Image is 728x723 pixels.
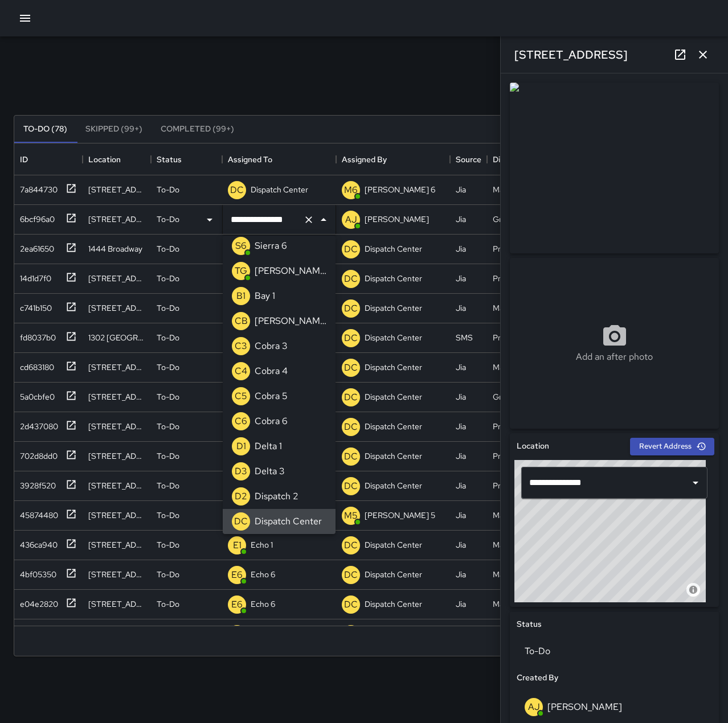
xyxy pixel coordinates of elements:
[15,327,56,343] div: fd8037b0
[235,314,248,328] p: CB
[157,332,179,343] p: To-Do
[15,475,56,491] div: 3928f520
[157,510,179,521] p: To-Do
[251,569,275,580] p: Echo 6
[456,391,466,402] div: Jia
[228,143,272,175] div: Assigned To
[88,273,145,284] div: 1450 Broadway
[365,480,422,491] p: Dispatch Center
[152,116,243,143] button: Completed (99+)
[255,465,285,478] p: Delta 3
[15,298,52,314] div: c741b150
[456,302,466,314] div: Jia
[255,490,298,503] p: Dispatch 2
[255,439,282,453] p: Delta 1
[236,289,246,303] p: B1
[365,421,422,432] p: Dispatch Center
[255,239,287,253] p: Sierra 6
[251,184,308,195] p: Dispatch Center
[157,480,179,491] p: To-Do
[88,362,145,373] div: 396 11th Street
[157,243,179,254] p: To-Do
[456,598,466,610] div: Jia
[222,143,336,175] div: Assigned To
[344,243,358,256] p: DC
[157,184,179,195] p: To-Do
[255,389,288,403] p: Cobra 5
[365,213,429,225] p: [PERSON_NAME]
[15,564,56,580] div: 4bf05350
[365,450,422,462] p: Dispatch Center
[344,331,358,345] p: DC
[493,243,553,254] div: Pressure Washing
[88,332,145,343] div: 1302 Broadway
[365,184,435,195] p: [PERSON_NAME] 6
[235,239,247,253] p: S6
[88,510,145,521] div: 2412 Broadway
[88,243,142,254] div: 1444 Broadway
[157,450,179,462] p: To-Do
[344,391,358,404] p: DC
[365,273,422,284] p: Dispatch Center
[336,143,450,175] div: Assigned By
[493,450,553,462] div: Pressure Washing
[456,213,466,225] div: Jia
[88,480,145,491] div: 9 Grand Avenue
[456,273,466,284] div: Jia
[251,598,275,610] p: Echo 6
[15,387,55,402] div: 5a0cbfe0
[344,361,358,375] p: DC
[88,421,145,432] div: 43 Grand Avenue
[493,391,551,402] div: Groundskeeping
[255,339,288,353] p: Cobra 3
[456,510,466,521] div: Jia
[456,480,466,491] div: Jia
[493,569,539,580] div: Maintenance
[15,268,51,284] div: 14d1d7f0
[493,332,553,343] div: Pressure Washing
[15,446,58,462] div: 702d8dd0
[15,209,55,225] div: 6bcf96a0
[255,314,326,328] p: [PERSON_NAME]
[493,184,539,195] div: Maintenance
[344,539,358,552] p: DC
[456,539,466,551] div: Jia
[301,212,317,228] button: Clear
[493,510,539,521] div: Maintenance
[493,213,551,225] div: Groundskeeping
[88,213,145,225] div: 436 14th Street
[493,302,539,314] div: Maintenance
[157,391,179,402] p: To-Do
[365,391,422,402] p: Dispatch Center
[83,143,151,175] div: Location
[76,116,152,143] button: Skipped (99+)
[235,414,247,428] p: C6
[88,302,145,314] div: 1630 San Pablo Avenue
[157,362,179,373] p: To-Do
[456,450,466,462] div: Jia
[15,357,54,373] div: cd683180
[365,510,435,521] p: [PERSON_NAME] 5
[157,143,182,175] div: Status
[88,143,121,175] div: Location
[231,598,243,611] p: E6
[345,213,357,227] p: AJ
[255,414,288,428] p: Cobra 6
[365,539,422,551] p: Dispatch Center
[88,450,145,462] div: 80 Grand Avenue
[493,539,539,551] div: Maintenance
[157,598,179,610] p: To-Do
[14,116,76,143] button: To-Do (78)
[15,416,58,432] div: 2d437080
[493,598,539,610] div: Maintenance
[88,184,145,195] div: 1630 Webster Street
[255,515,322,528] p: Dispatch Center
[15,594,58,610] div: e04e2820
[365,243,422,254] p: Dispatch Center
[456,143,481,175] div: Source
[15,623,51,639] div: 4b21f1b0
[15,535,58,551] div: 436ca940
[88,391,145,402] div: 431 13th Street
[157,421,179,432] p: To-Do
[151,143,222,175] div: Status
